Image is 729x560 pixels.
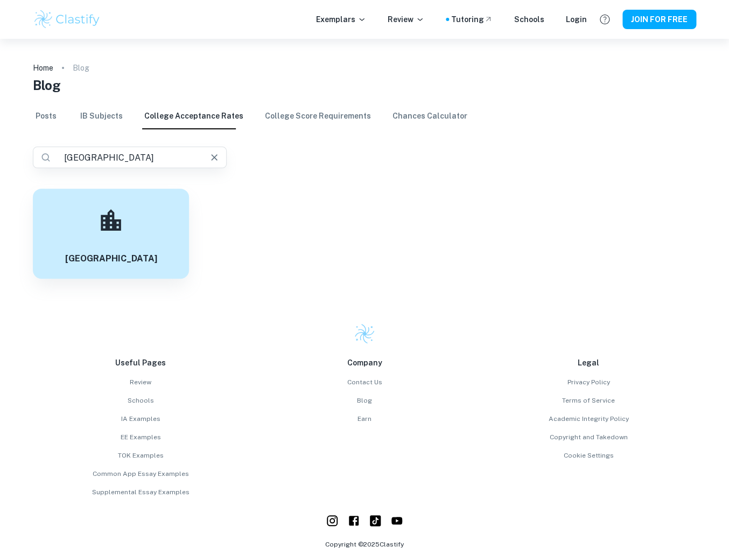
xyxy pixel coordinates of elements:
[481,377,696,387] a: Privacy Policy
[80,103,123,129] a: IB Subjects
[33,469,248,479] a: Common App Essay Examples
[33,540,696,549] p: Copyright © 2025 Clastify
[65,252,157,266] h6: [GEOGRAPHIC_DATA]
[354,323,375,344] img: Clastify logo
[392,103,467,129] a: Chances Calculator
[33,103,59,129] a: Posts
[595,10,614,29] button: Help and Feedback
[144,103,243,129] a: College Acceptance Rates
[481,396,696,405] a: Terms of Service
[33,451,248,460] a: TOK Examples
[388,13,424,25] p: Review
[481,451,696,460] a: Cookie Settings
[265,103,371,129] a: College Score Requirements
[566,13,587,25] a: Login
[73,62,89,74] p: Blog
[257,396,472,405] a: Blog
[347,514,360,531] a: Facebook
[316,13,366,25] p: Exemplars
[481,414,696,424] a: Academic Integrity Policy
[33,9,101,30] img: Clastify logo
[221,156,223,158] button: Open
[481,432,696,442] a: Copyright and Takedown
[207,150,222,165] button: Clear
[369,514,382,531] a: YouTube
[33,190,189,280] a: [GEOGRAPHIC_DATA]
[451,13,493,25] a: Tutoring
[33,432,248,442] a: EE Examples
[257,414,472,424] a: Earn
[33,60,53,75] a: Home
[33,414,248,424] a: IA Examples
[33,377,248,387] a: Review
[33,487,248,497] a: Supplemental Essay Examples
[60,150,192,165] input: Search for a college...
[33,396,248,405] a: Schools
[390,514,403,531] a: YouTube
[257,357,472,369] p: Company
[481,357,696,369] p: Legal
[326,514,339,531] a: Instagram
[622,10,696,29] button: JOIN FOR FREE
[257,377,472,387] a: Contact Us
[33,75,696,95] h1: Blog
[33,357,248,369] p: Useful Pages
[514,13,544,25] a: Schools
